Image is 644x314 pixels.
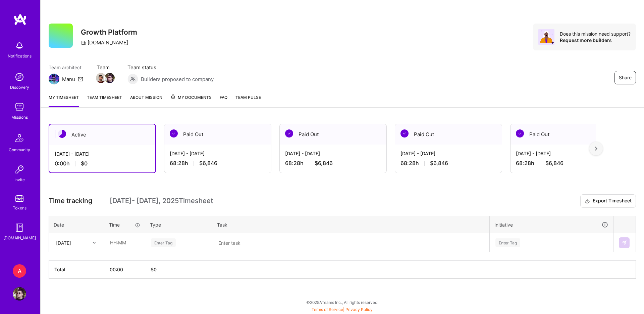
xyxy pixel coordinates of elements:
[11,130,28,146] img: Community
[13,163,26,176] img: Invite
[235,95,261,100] span: Team Pulse
[10,84,29,91] div: Discovery
[595,146,597,151] img: right
[495,237,520,248] div: Enter Tag
[55,150,150,157] div: [DATE] - [DATE]
[81,39,128,46] div: [DOMAIN_NAME]
[13,100,26,114] img: teamwork
[170,150,266,157] div: [DATE] - [DATE]
[400,129,409,138] img: Paid Out
[285,129,293,138] img: Paid Out
[11,287,28,301] a: User Avatar
[212,216,490,233] th: Task
[49,94,79,107] a: My timesheet
[312,307,343,312] a: Terms of Service
[81,160,88,167] span: $0
[280,124,386,145] div: Paid Out
[145,216,212,233] th: Type
[96,73,106,83] img: Team Member Avatar
[164,124,271,145] div: Paid Out
[538,29,554,45] img: Avatar
[87,94,122,107] a: Team timesheet
[105,73,115,83] img: Team Member Avatar
[13,70,26,84] img: discovery
[127,74,138,84] img: Builders proposed to company
[40,294,644,311] div: © 2025 ATeams Inc., All rights reserved.
[49,64,83,71] span: Team architect
[49,261,104,279] th: Total
[110,197,213,205] span: [DATE] - [DATE] , 2025 Timesheet
[560,37,631,43] div: Request more builders
[516,129,524,138] img: Paid Out
[97,64,114,71] span: Team
[170,160,266,167] div: 68:28 h
[49,216,104,233] th: Date
[55,160,150,167] div: 0:00 h
[56,239,71,246] div: [DATE]
[580,194,636,208] button: Export Timesheet
[127,64,214,71] span: Team status
[315,160,333,167] span: $6,846
[400,160,496,167] div: 68:28 h
[11,114,28,121] div: Missions
[11,264,28,278] a: A
[58,130,66,138] img: Active
[614,71,636,84] button: Share
[8,52,32,60] div: Notifications
[49,197,92,205] span: Time tracking
[220,94,227,107] a: FAQ
[585,198,590,205] i: icon Download
[109,221,140,228] div: Time
[105,234,145,251] input: HH:MM
[49,124,155,145] div: Active
[15,195,23,202] img: tokens
[170,94,212,107] a: My Documents
[312,307,373,312] span: |
[13,264,26,278] div: A
[400,150,496,157] div: [DATE] - [DATE]
[13,13,27,26] img: logo
[49,74,59,84] img: Team Architect
[430,160,448,167] span: $6,846
[511,124,617,145] div: Paid Out
[545,160,563,167] span: $6,846
[151,237,176,248] div: Enter Tag
[62,76,75,83] div: Manu
[170,129,178,138] img: Paid Out
[130,94,162,107] a: About Mission
[81,40,86,45] i: icon CompanyGray
[13,204,26,211] div: Tokens
[81,28,137,36] h3: Growth Platform
[199,160,217,167] span: $6,846
[619,74,632,81] span: Share
[141,76,214,83] span: Builders proposed to company
[560,31,631,37] div: Does this mission need support?
[170,94,212,101] span: My Documents
[104,261,145,279] th: 00:00
[13,39,26,52] img: bell
[13,287,26,301] img: User Avatar
[9,146,30,153] div: Community
[14,176,25,183] div: Invite
[13,221,26,234] img: guide book
[516,150,612,157] div: [DATE] - [DATE]
[622,240,627,245] img: Submit
[235,94,261,107] a: Team Pulse
[345,307,373,312] a: Privacy Policy
[151,267,157,272] span: $ 0
[285,150,381,157] div: [DATE] - [DATE]
[97,72,105,84] a: Team Member Avatar
[516,160,612,167] div: 68:28 h
[105,72,114,84] a: Team Member Avatar
[93,241,96,244] i: icon Chevron
[285,160,381,167] div: 68:28 h
[78,76,83,82] i: icon Mail
[3,234,36,241] div: [DOMAIN_NAME]
[494,221,608,229] div: Initiative
[395,124,502,145] div: Paid Out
